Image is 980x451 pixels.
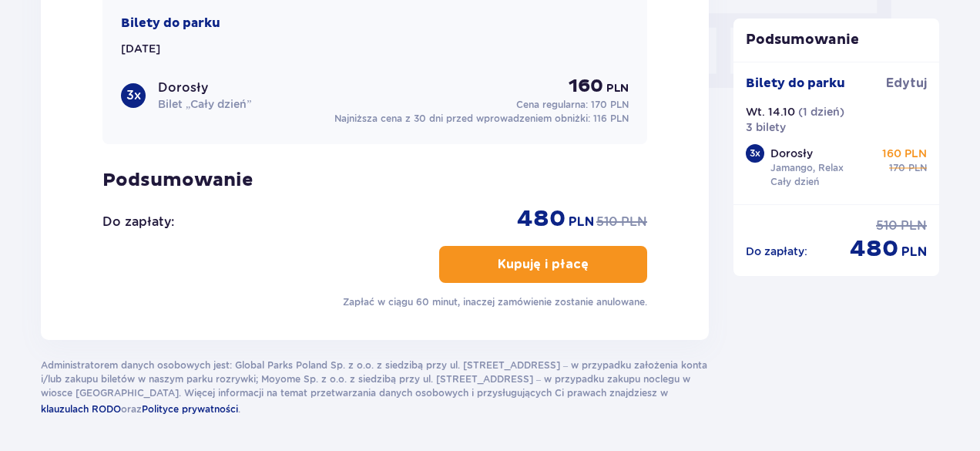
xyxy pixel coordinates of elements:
[591,99,629,110] span: 170 PLN
[850,234,898,264] span: 480
[569,214,594,231] span: PLN
[102,169,647,192] p: Podsumowanie
[158,79,208,96] p: Dorosły
[102,214,174,231] p: Do zapłaty :
[121,83,146,108] div: 3 x
[517,204,566,234] span: 480
[770,146,813,161] p: Dorosły
[621,214,647,231] span: PLN
[158,96,251,112] p: Bilet „Cały dzień”
[498,256,589,273] p: Kupuję i płacę
[41,400,121,417] a: klauzulach RODO
[41,358,709,417] p: Administratorem danych osobowych jest: Global Parks Poland Sp. z o.o. z siedzibą przy ul. [STREET...
[746,244,807,259] p: Do zapłaty :
[876,217,898,234] span: 510
[343,295,647,309] p: Zapłać w ciągu 60 minut, inaczej zamówienie zostanie anulowane.
[142,403,238,415] span: Polityce prywatności
[334,112,629,126] p: Najniższa cena z 30 dni przed wprowadzeniem obniżki:
[41,403,121,415] span: klauzulach RODO
[733,31,940,49] p: Podsumowanie
[770,175,819,189] p: Cały dzień
[569,75,603,98] span: 160
[746,144,764,163] div: 3 x
[121,15,220,32] p: Bilety do parku
[746,104,795,119] p: Wt. 14.10
[901,244,927,261] span: PLN
[882,146,927,161] p: 160 PLN
[901,217,927,234] span: PLN
[770,161,844,175] p: Jamango, Relax
[593,113,629,124] span: 116 PLN
[606,81,629,96] span: PLN
[886,75,927,92] span: Edytuj
[516,98,629,112] p: Cena regularna:
[121,41,160,56] p: [DATE]
[142,400,238,417] a: Polityce prywatności
[439,246,647,283] button: Kupuję i płacę
[596,214,618,231] span: 510
[889,161,905,175] span: 170
[746,75,845,92] p: Bilety do parku
[908,161,927,175] span: PLN
[746,119,786,135] p: 3 bilety
[798,104,844,119] p: ( 1 dzień )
